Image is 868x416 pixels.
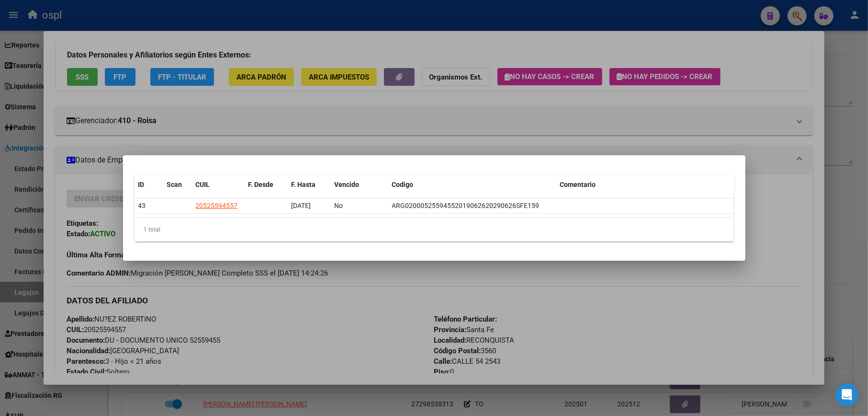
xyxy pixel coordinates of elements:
[331,174,388,195] datatable-header-cell: Vencido
[192,174,245,195] datatable-header-cell: CUIL
[135,174,163,195] datatable-header-cell: ID
[138,202,146,209] span: 43
[196,181,210,188] span: CUIL
[556,174,734,195] datatable-header-cell: Comentario
[196,202,238,209] span: 20525594557
[292,181,316,188] span: F. Hasta
[135,218,734,242] div: 1 total
[335,202,343,209] span: No
[292,202,311,209] span: [DATE]
[335,181,360,188] span: Vencido
[288,174,331,195] datatable-header-cell: F. Hasta
[163,174,192,195] datatable-header-cell: Scan
[392,202,540,209] span: ARG02000525594552019062620290626SFE159
[248,181,274,188] span: F. Desde
[835,383,858,406] div: Open Intercom Messenger
[388,174,556,195] datatable-header-cell: Codigo
[138,181,145,188] span: ID
[245,174,288,195] datatable-header-cell: F. Desde
[392,181,414,188] span: Codigo
[560,181,596,188] span: Comentario
[167,181,182,188] span: Scan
